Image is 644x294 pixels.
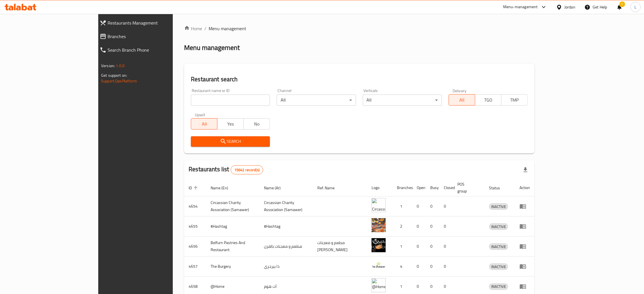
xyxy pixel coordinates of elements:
div: All [277,95,356,106]
span: Version: [101,62,115,69]
div: Menu [519,223,530,230]
td: مطعم و معجنات [PERSON_NAME] [313,236,367,256]
td: 1 [392,196,412,216]
span: All [193,120,215,128]
h2: Menu management [184,43,240,52]
span: Search [195,138,265,145]
img: @Home [372,278,386,292]
span: INACTIVE [489,243,508,250]
th: Logo [367,179,392,196]
span: INACTIVE [489,264,508,270]
span: Search Branch Phone [108,47,201,53]
th: Branches [392,179,412,196]
td: 0 [426,236,439,256]
td: 0 [412,216,426,236]
div: Menu [519,243,530,250]
span: Name (En) [211,185,235,191]
td: 1 [392,236,412,256]
span: TMP [504,96,525,104]
span: All [451,96,473,104]
div: INACTIVE [489,283,508,290]
span: Get support on: [101,72,127,79]
img: ​Circassian ​Charity ​Association​ (Samawer) [372,198,386,212]
img: Belfurn Pastries And Restaurant [372,238,386,252]
td: 0 [412,196,426,216]
td: ​Circassian ​Charity ​Association​ (Samawer) [259,196,313,216]
input: Search for restaurant name or ID.. [191,95,270,106]
img: The Burgery [372,258,386,272]
th: Action [515,179,534,196]
span: Menu management [209,25,246,32]
div: All [363,95,442,106]
span: Status [489,185,507,191]
button: TMP [501,94,528,106]
div: Menu [519,203,530,210]
span: INACTIVE [489,203,508,210]
td: مطعم و معجنات بالفرن [259,236,313,256]
a: Support.OpsPlatform [101,77,137,85]
span: INACTIVE [489,283,508,290]
span: Branches [108,33,201,40]
td: 0 [439,216,453,236]
div: INACTIVE [489,223,508,230]
td: 2 [392,216,412,236]
td: 0 [412,256,426,277]
button: No [243,118,270,130]
span: ID [189,185,199,191]
td: 0 [439,196,453,216]
div: INACTIVE [489,263,508,270]
label: Upsell [195,113,205,117]
td: 0 [412,236,426,256]
div: Menu [519,263,530,270]
span: Name (Ar) [264,185,288,191]
th: Open [412,179,426,196]
td: #Hashtag [259,216,313,236]
div: Menu [519,283,530,290]
img: #Hashtag [372,218,386,232]
span: Ref. Name [317,185,342,191]
a: Branches [95,30,206,43]
td: Belfurn Pastries And Restaurant [206,236,259,256]
h2: Restaurants list [189,165,263,174]
div: Export file [519,163,532,177]
td: 0 [426,256,439,277]
label: Delivery [453,89,467,93]
button: All [449,94,475,106]
h2: Restaurant search [191,75,528,84]
span: L [634,4,636,10]
nav: breadcrumb [184,25,534,32]
span: TGO [477,96,499,104]
span: Yes [220,120,241,128]
a: Search Branch Phone [95,43,206,57]
td: 0 [426,196,439,216]
td: 0 [439,256,453,277]
td: The Burgery [206,256,259,277]
span: POS group [457,181,478,194]
a: Restaurants Management [95,16,206,30]
div: Jordan [564,4,575,10]
td: 0 [439,236,453,256]
span: 1.0.0 [116,62,125,69]
button: Search [191,136,270,147]
div: Total records count [231,165,263,174]
button: Yes [217,118,244,130]
span: 15642 record(s) [231,167,263,173]
span: INACTIVE [489,223,508,230]
button: TGO [475,94,501,106]
div: Menu-management [503,4,538,10]
div: INACTIVE [489,243,508,250]
td: #Hashtag [206,216,259,236]
button: All [191,118,217,130]
td: ​Circassian ​Charity ​Association​ (Samawer) [206,196,259,216]
span: No [246,120,268,128]
span: Restaurants Management [108,19,201,26]
td: ذا بيرجري [259,256,313,277]
td: 0 [426,216,439,236]
th: Busy [426,179,439,196]
th: Closed [439,179,453,196]
td: 4 [392,256,412,277]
